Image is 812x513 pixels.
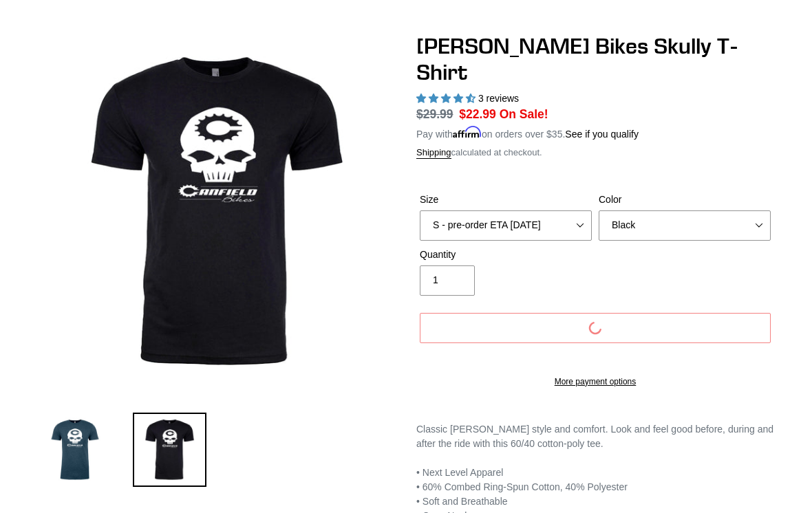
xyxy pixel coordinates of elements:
span: 4.67 stars [416,93,478,104]
p: Pay with on orders over $35. [416,124,639,142]
label: Size [420,193,592,207]
h1: [PERSON_NAME] Bikes Skully T-Shirt [416,33,774,86]
span: Affirm [453,127,482,138]
s: $29.99 [416,107,453,121]
img: Load image into Gallery viewer, Canfield Bikes Skully T-Shirt [133,413,207,487]
button: Add to cart [420,313,771,343]
div: Classic [PERSON_NAME] style and comfort. Look and feel good before, during and after the ride wit... [416,422,774,451]
label: Color [599,193,771,207]
label: Quantity [420,248,592,262]
span: 3 reviews [478,93,519,104]
div: calculated at checkout. [416,146,774,160]
img: Load image into Gallery viewer, Canfield Bikes Skully T-Shirt [38,413,112,487]
span: $22.99 [459,107,496,121]
a: See if you qualify - Learn more about Affirm Financing (opens in modal) [565,129,639,140]
a: Shipping [416,147,451,159]
span: On Sale! [500,105,548,123]
a: More payment options [420,375,771,388]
